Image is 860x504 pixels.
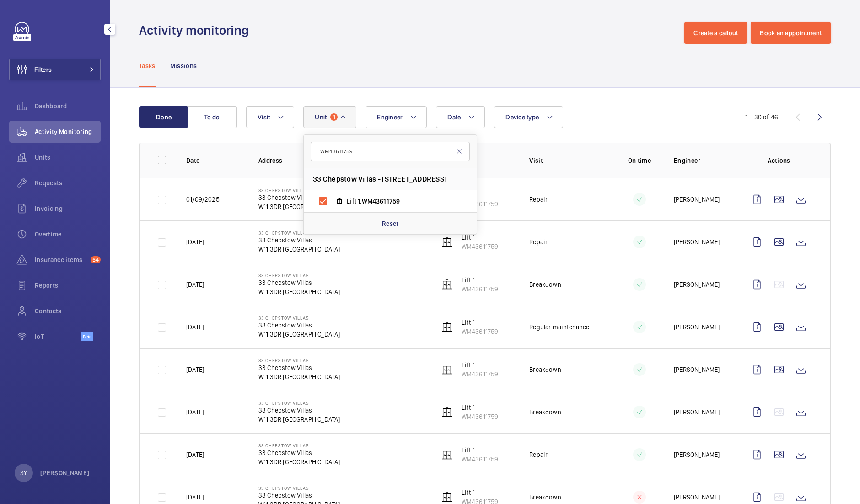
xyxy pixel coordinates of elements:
p: Missions [170,61,197,70]
p: [DATE] [186,322,204,332]
p: [PERSON_NAME] [674,237,720,247]
button: Date [436,106,485,128]
span: Requests [35,178,101,188]
p: 33 Chepstow Villas [258,278,340,287]
p: WM43611759 [462,242,499,251]
p: Address [258,156,425,165]
p: W11 3DR [GEOGRAPHIC_DATA] [258,202,340,211]
span: IoT [35,332,81,341]
p: 33 Chepstow Villas [258,358,340,363]
span: Date [447,113,461,121]
input: Search by unit or address [311,142,470,161]
span: 33 Chepstow Villas - [STREET_ADDRESS] [313,174,446,184]
button: Filters [9,59,101,80]
p: Lift 1 [462,190,499,199]
span: Engineer [377,113,403,121]
p: Lift 1 [462,445,499,455]
img: elevator.svg [441,364,452,375]
p: [PERSON_NAME] [40,468,90,477]
p: 33 Chepstow Villas [258,193,340,202]
p: [DATE] [186,365,204,374]
p: [PERSON_NAME] [674,365,720,374]
p: [PERSON_NAME] [674,493,720,502]
p: [PERSON_NAME] [674,407,720,417]
p: Tasks [139,61,156,70]
p: WM43611759 [462,327,499,336]
span: Dashboard [35,102,101,111]
button: Done [139,106,188,128]
p: [PERSON_NAME] [674,195,720,204]
span: Lift 1, [347,197,453,206]
p: Breakdown [529,365,561,374]
span: Contacts [35,306,101,316]
p: 33 Chepstow Villas [258,315,340,321]
img: elevator.svg [441,449,452,460]
img: elevator.svg [441,407,452,418]
p: Lift 1 [462,233,499,242]
p: 33 Chepstow Villas [258,406,340,415]
span: Beta [81,332,93,341]
p: Regular maintenance [529,322,589,332]
span: Units [35,153,101,162]
p: Lift 1 [462,488,499,497]
p: 33 Chepstow Villas [258,485,340,491]
span: Filters [34,65,52,74]
span: 54 [91,256,101,263]
button: To do [188,106,237,128]
p: WM43611759 [462,370,499,379]
p: 33 Chepstow Villas [258,321,340,330]
p: 01/09/2025 [186,195,220,204]
span: 1 [330,113,338,121]
h1: Activity monitoring [139,22,254,39]
p: Lift 1 [462,403,499,412]
p: [PERSON_NAME] [674,322,720,332]
p: W11 3DR [GEOGRAPHIC_DATA] [258,330,340,339]
img: elevator.svg [441,279,452,290]
p: 33 Chepstow Villas [258,273,340,278]
button: Device type [494,106,563,128]
img: elevator.svg [441,322,452,332]
p: Breakdown [529,407,561,417]
p: Repair [529,195,548,204]
p: W11 3DR [GEOGRAPHIC_DATA] [258,457,340,466]
span: Unit [315,113,327,121]
p: WM43611759 [462,284,499,294]
span: Insurance items [35,255,87,264]
p: [PERSON_NAME] [674,280,720,289]
p: [DATE] [186,450,204,459]
p: Lift 1 [462,275,499,284]
p: Breakdown [529,493,561,502]
button: Book an appointment [751,22,831,44]
p: 33 Chepstow Villas [258,236,340,245]
p: Breakdown [529,280,561,289]
p: Lift 1 [462,318,499,327]
span: Invoicing [35,204,101,213]
p: W11 3DR [GEOGRAPHIC_DATA] [258,372,340,381]
p: W11 3DR [GEOGRAPHIC_DATA] [258,287,340,296]
p: [DATE] [186,280,204,289]
p: 33 Chepstow Villas [258,230,340,236]
p: 33 Chepstow Villas [258,363,340,372]
span: Device type [505,113,539,121]
p: WM43611759 [462,455,499,464]
div: 1 – 30 of 46 [745,113,778,122]
p: [DATE] [186,237,204,247]
p: WM43611759 [462,199,499,209]
p: [DATE] [186,407,204,417]
button: Create a callout [684,22,747,44]
p: Repair [529,237,548,247]
p: Reset [382,219,399,228]
button: Unit1 [303,106,356,128]
img: elevator.svg [441,492,452,503]
button: Engineer [365,106,427,128]
p: Date [186,156,244,165]
p: 33 Chepstow Villas [258,443,340,448]
p: 33 Chepstow Villas [258,491,340,500]
p: On time [620,156,659,165]
p: 33 Chepstow Villas [258,188,340,193]
p: Repair [529,450,548,459]
p: Visit [529,156,605,165]
p: WM43611759 [462,412,499,421]
p: 33 Chepstow Villas [258,448,340,457]
p: Engineer [674,156,731,165]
